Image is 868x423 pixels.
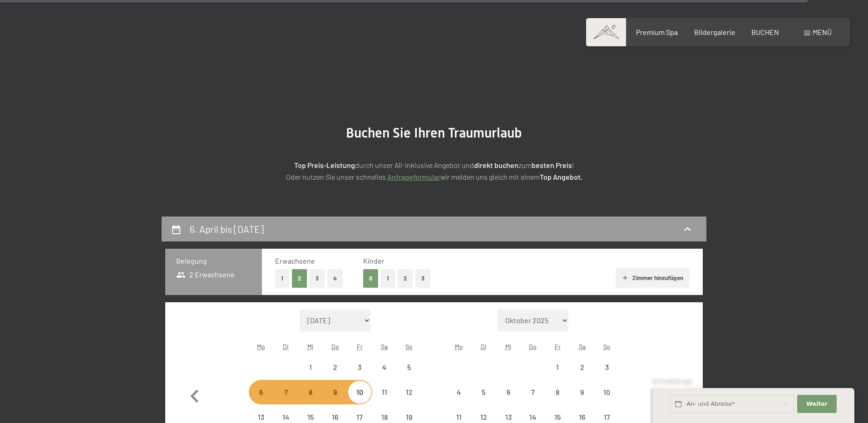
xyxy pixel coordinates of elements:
[299,389,322,411] div: 8
[595,355,619,379] div: Anreise nicht möglich
[529,343,537,350] abbr: Donnerstag
[275,269,289,288] button: 1
[472,389,495,411] div: 5
[176,270,235,280] span: 2 Erwachsene
[595,380,619,404] div: Sun May 10 2026
[294,161,355,169] strong: Top Preis-Leistung
[347,355,372,379] div: Fri Apr 03 2026
[751,28,779,36] span: BUCHEN
[190,223,264,235] h2: 6. April bis [DATE]
[257,343,265,350] abbr: Montag
[546,364,569,386] div: 1
[596,389,618,411] div: 10
[207,159,661,182] p: durch unser All-inklusive Angebot und zum ! Oder nutzen Sie unser schnelles wir melden uns gleich...
[455,343,463,350] abbr: Montag
[397,355,421,379] div: Sun Apr 05 2026
[521,380,545,404] div: Thu May 07 2026
[397,380,421,404] div: Sun Apr 12 2026
[299,364,322,386] div: 1
[310,269,325,288] button: 3
[307,343,314,350] abbr: Mittwoch
[603,343,611,350] abbr: Sonntag
[505,343,512,350] abbr: Mittwoch
[363,256,385,265] span: Kinder
[570,355,594,379] div: Sat May 02 2026
[545,355,570,379] div: Anreise nicht möglich
[363,269,378,288] button: 0
[249,380,273,404] div: Mon Apr 06 2026
[373,389,396,411] div: 11
[398,364,420,386] div: 5
[373,364,396,386] div: 4
[372,355,397,379] div: Sat Apr 04 2026
[806,400,828,408] span: Weiter
[273,380,298,404] div: Anreise nicht möglich
[283,343,289,350] abbr: Dienstag
[497,389,519,411] div: 6
[546,389,569,411] div: 8
[273,380,298,404] div: Tue Apr 07 2026
[381,343,388,350] abbr: Samstag
[474,161,518,169] strong: direkt buchen
[496,380,520,404] div: Anreise nicht möglich
[496,380,520,404] div: Wed May 06 2026
[398,269,413,288] button: 2
[381,269,395,288] button: 1
[398,389,420,411] div: 12
[596,364,618,386] div: 3
[545,355,570,379] div: Fri May 01 2026
[347,380,372,404] div: Anreise nicht möglich
[397,380,421,404] div: Anreise nicht möglich
[447,380,471,404] div: Anreise nicht möglich
[249,380,273,404] div: Anreise nicht möglich
[323,355,347,379] div: Anreise nicht möglich
[298,380,323,404] div: Anreise nicht möglich
[274,389,297,411] div: 7
[481,343,487,350] abbr: Dienstag
[636,28,678,36] a: Premium Spa
[570,380,594,404] div: Sat May 09 2026
[347,380,372,404] div: Fri Apr 10 2026
[540,172,582,181] strong: Top Angebot.
[532,161,572,169] strong: besten Preis
[415,269,430,288] button: 3
[250,389,272,411] div: 6
[447,380,471,404] div: Mon May 04 2026
[570,380,594,404] div: Anreise nicht möglich
[405,343,413,350] abbr: Sonntag
[298,355,323,379] div: Wed Apr 01 2026
[347,355,372,379] div: Anreise nicht möglich
[372,355,397,379] div: Anreise nicht möglich
[324,364,346,386] div: 2
[571,364,593,386] div: 2
[521,380,545,404] div: Anreise nicht möglich
[595,380,619,404] div: Anreise nicht möglich
[331,343,339,350] abbr: Donnerstag
[545,380,570,404] div: Fri May 08 2026
[292,269,307,288] button: 2
[522,389,544,411] div: 7
[357,343,363,350] abbr: Freitag
[348,389,371,411] div: 10
[471,380,496,404] div: Anreise nicht möglich
[372,380,397,404] div: Sat Apr 11 2026
[813,28,832,36] span: Menü
[545,380,570,404] div: Anreise nicht möglich
[323,380,347,404] div: Thu Apr 09 2026
[275,256,315,265] span: Erwachsene
[570,355,594,379] div: Anreise nicht möglich
[323,355,347,379] div: Thu Apr 02 2026
[176,256,251,266] h3: Belegung
[372,380,397,404] div: Anreise nicht möglich
[595,355,619,379] div: Sun May 03 2026
[323,380,347,404] div: Anreise nicht möglich
[387,172,440,181] a: Anfrageformular
[694,28,735,36] span: Bildergalerie
[448,389,470,411] div: 4
[397,355,421,379] div: Anreise nicht möglich
[324,389,346,411] div: 9
[348,364,371,386] div: 3
[571,389,593,411] div: 9
[797,395,836,413] button: Weiter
